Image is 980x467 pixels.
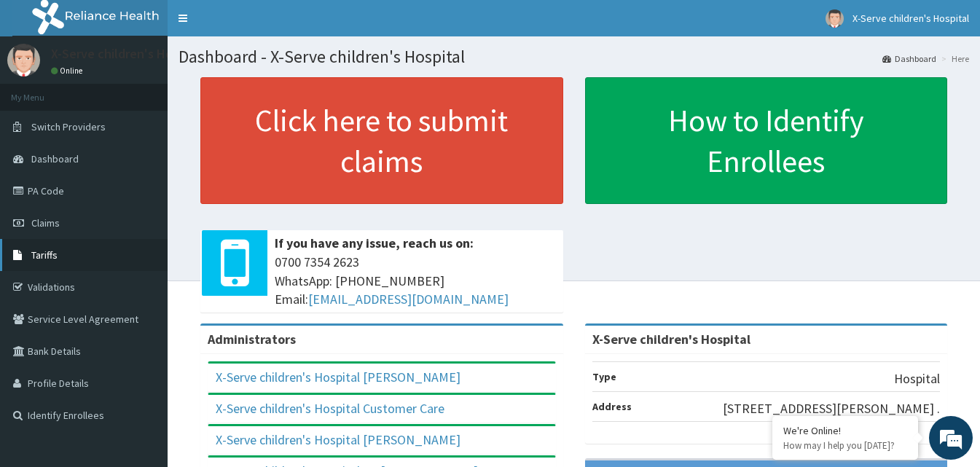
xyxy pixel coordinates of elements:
[783,424,907,437] div: We're Online!
[592,400,632,413] b: Address
[200,77,563,204] a: Click here to submit claims
[275,235,474,251] b: If you have any issue, reach us on:
[216,400,444,417] a: X-Serve children's Hospital Customer Care
[208,331,296,348] b: Administrators
[592,331,750,348] strong: X-Serve children's Hospital
[938,52,969,65] li: Here
[882,52,936,65] a: Dashboard
[852,12,969,25] span: X-Serve children's Hospital
[31,120,106,133] span: Switch Providers
[308,291,509,307] a: [EMAIL_ADDRESS][DOMAIN_NAME]
[723,399,940,418] p: [STREET_ADDRESS][PERSON_NAME] .
[216,369,460,385] a: X-Serve children's Hospital [PERSON_NAME]
[7,44,40,76] img: User Image
[826,9,844,28] img: User Image
[31,248,58,262] span: Tariffs
[216,431,460,448] a: X-Serve children's Hospital [PERSON_NAME]
[585,77,948,204] a: How to Identify Enrollees
[179,47,969,66] h1: Dashboard - X-Serve children's Hospital
[783,439,907,452] p: How may I help you today?
[31,152,79,165] span: Dashboard
[894,369,940,388] p: Hospital
[51,47,205,60] p: X-Serve children's Hospital
[592,370,616,383] b: Type
[31,216,60,229] span: Claims
[51,66,86,76] a: Online
[275,253,556,309] span: 0700 7354 2623 WhatsApp: [PHONE_NUMBER] Email:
